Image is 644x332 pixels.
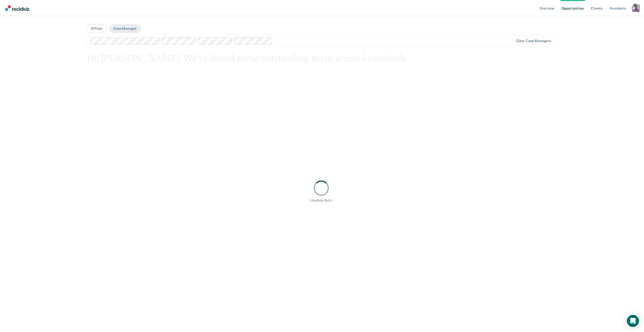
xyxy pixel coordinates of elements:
[310,198,334,203] div: Loading data...
[627,315,639,327] div: Open Intercom Messenger
[632,4,640,12] button: Profile dropdown button
[109,24,141,33] button: Case Manager
[87,24,107,33] button: Officer
[516,39,551,43] div: Clear case managers
[5,5,29,11] img: Recidiviz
